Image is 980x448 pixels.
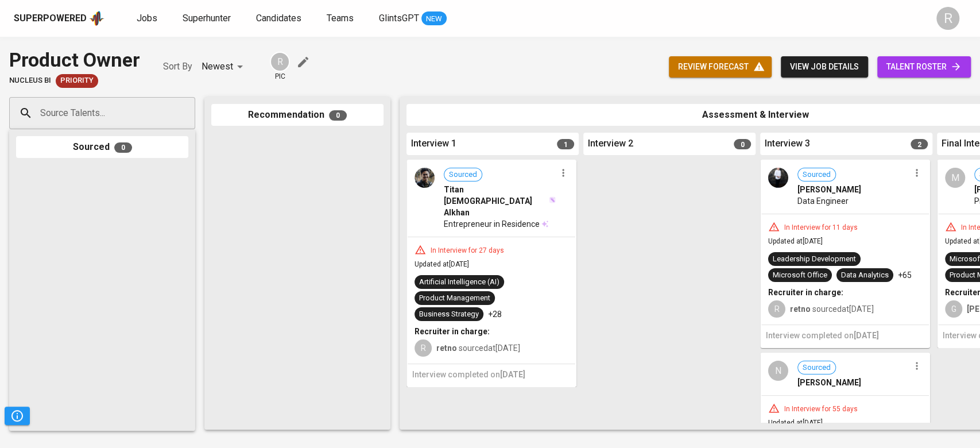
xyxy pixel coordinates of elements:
span: talent roster [886,60,962,74]
span: Superhunter [183,13,231,24]
p: Newest [202,60,233,74]
div: Sourced[PERSON_NAME]Data EngineerIn Interview for 11 daysUpdated at[DATE]Leadership DevelopmentMi... [760,160,930,348]
button: view job details [781,56,868,78]
img: magic_wand.svg [549,196,556,203]
a: Superpoweredapp logo [14,10,104,27]
b: Recruiter in charge: [415,327,490,336]
span: Updated at [DATE] [768,237,823,245]
span: NEW [421,13,447,25]
div: M [945,168,965,188]
div: In Interview for 27 days [426,246,509,256]
div: Recommendation [211,104,384,126]
a: GlintsGPT NEW [379,11,447,26]
div: Product Management [419,293,490,304]
img: d3b9411952771a1a0115390108a12a4e.jpg [415,168,435,188]
div: Microsoft Office [773,270,827,281]
span: Teams [327,13,354,24]
span: Updated at [DATE] [768,419,823,427]
span: Updated at [DATE] [415,260,469,268]
button: Open [189,112,191,114]
div: Product Owner [9,46,140,74]
div: pic [270,52,290,82]
div: R [415,339,432,357]
span: GlintsGPT [379,13,419,24]
b: retno [436,343,457,353]
span: 0 [329,110,347,121]
span: sourced at [DATE] [436,343,520,353]
span: Sourced [444,169,482,180]
span: Nucleus BI [9,75,51,86]
span: 0 [734,139,751,149]
div: Business Strategy [419,309,479,320]
div: R [936,7,959,30]
img: app logo [89,10,104,27]
b: retno [790,304,811,314]
span: Entrepreneur in Residence [444,218,540,230]
div: Sourced [16,136,188,159]
div: Data Analytics [841,270,889,281]
p: +28 [488,308,502,320]
span: [PERSON_NAME] [797,377,861,388]
div: Superpowered [14,12,87,25]
img: 1f797c9fa278994a275b47b35a70736d.jpg [768,168,788,188]
span: Data Engineer [797,195,849,207]
div: Artificial Intelligence (AI) [419,277,499,288]
button: review forecast [669,56,772,78]
span: Interview 3 [765,137,810,150]
div: SourcedTitan [DEMOGRAPHIC_DATA] AlkhanEntrepreneur in ResidenceIn Interview for 27 daysUpdated at... [406,160,576,387]
p: +65 [898,269,912,281]
div: R [768,300,785,318]
a: Candidates [256,11,304,26]
div: R [270,52,290,72]
a: talent roster [877,56,971,78]
div: G [945,300,962,318]
span: Sourced [798,362,835,373]
span: [DATE] [500,370,525,379]
a: Superhunter [183,11,233,26]
span: view job details [790,60,859,74]
span: Priority [56,75,98,86]
span: Jobs [137,13,157,24]
span: Candidates [256,13,301,24]
h6: Interview completed on [412,369,571,381]
span: sourced at [DATE] [790,304,874,314]
b: Recruiter in charge: [768,288,843,297]
p: Sort By [163,60,192,74]
span: 1 [557,139,574,149]
div: Newest [202,56,247,78]
span: Titan [DEMOGRAPHIC_DATA] Alkhan [444,184,548,218]
span: Interview 1 [411,137,456,150]
div: Leadership Development [773,254,856,265]
a: Teams [327,11,356,26]
span: [DATE] [854,331,879,340]
span: Interview 2 [588,137,633,150]
div: New Job received from Demand Team [56,74,98,88]
span: Sourced [798,169,835,180]
span: review forecast [678,60,762,74]
a: Jobs [137,11,160,26]
h6: Interview completed on [766,330,924,342]
span: [PERSON_NAME] [797,184,861,195]
div: N [768,361,788,381]
span: 0 [114,142,132,153]
button: Pipeline Triggers [5,407,30,425]
div: In Interview for 11 days [780,223,862,233]
span: 2 [911,139,928,149]
div: In Interview for 55 days [780,404,862,414]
